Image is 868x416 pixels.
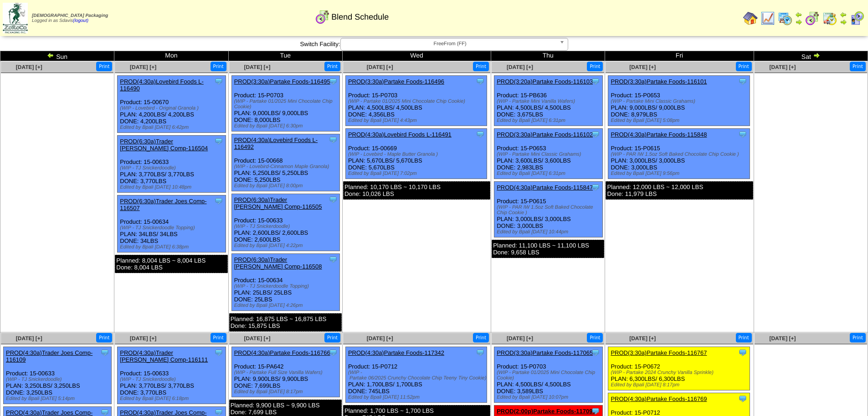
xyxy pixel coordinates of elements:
[4,347,112,404] div: Product: 15-00633 PLAN: 3,250LBS / 3,250LBS DONE: 3,250LBS
[476,77,485,86] img: Tooltip
[822,11,837,26] img: calendarinout.gif
[608,76,750,126] div: Product: 15-P0653 PLAN: 9,000LBS / 9,000LBS DONE: 8,979LBS
[736,62,752,71] button: Print
[130,335,156,342] a: [DATE] [+]
[760,11,775,26] img: line_graph.gif
[234,183,339,189] div: Edited by Bpali [DATE] 8:00pm
[234,164,339,169] div: (WIP - Lovebird-Cinnamon Maple Granola)
[743,11,758,26] img: home.gif
[32,13,108,23] span: Logged in as Sdavis
[348,78,444,85] a: PROD(3:30a)Partake Foods-116496
[738,394,747,403] img: Tooltip
[348,152,487,157] div: (WIP - Lovebird - Maple Butter Granola )
[120,125,225,130] div: Edited by Bpali [DATE] 6:42pm
[114,51,228,61] td: Mon
[497,408,596,415] a: PROD(2:00p)Partake Foods-117099
[348,171,487,176] div: Edited by Bpali [DATE] 7:02pm
[367,335,393,342] span: [DATE] [+]
[96,333,112,342] button: Print
[16,64,42,70] a: [DATE] [+]
[348,370,487,381] div: (WIP ‐ Partake 06/2025 Crunchy Chocolate Chip Teeny Tiny Cookie)
[234,224,339,229] div: (WIP - TJ Snickerdoodle)
[118,347,226,404] div: Product: 15-00633 PLAN: 3,770LBS / 3,770LBS DONE: 3,770LBS
[629,335,656,342] a: [DATE] [+]
[229,313,342,332] div: Planned: 16,875 LBS ~ 16,875 LBS Done: 15,875 LBS
[754,51,868,61] td: Sat
[214,196,223,205] img: Tooltip
[244,64,270,70] span: [DATE] [+]
[344,38,556,49] span: FreeFrom (FF)
[6,349,92,363] a: PROD(4:30a)Trader Joes Comp-116109
[587,62,603,71] button: Print
[120,138,208,152] a: PROD(6:30a)Trader [PERSON_NAME] Comp-116504
[497,99,602,104] div: (WIP - Partake Mini Vanilla Wafers)
[769,64,796,70] a: [DATE] [+]
[795,11,802,18] img: arrowleft.gif
[324,333,340,342] button: Print
[611,382,749,388] div: Edited by Bpali [DATE] 8:17pm
[120,244,225,250] div: Edited by Bpali [DATE] 6:38pm
[234,303,339,308] div: Edited by Bpali [DATE] 4:26pm
[507,335,533,342] a: [DATE] [+]
[497,131,593,138] a: PROD(3:30a)Partake Foods-116102
[608,347,750,390] div: Product: 15-P0672 PLAN: 6,300LBS / 6,300LBS
[16,335,42,342] a: [DATE] [+]
[6,377,111,382] div: (WIP - TJ Snickerdoodle)
[507,64,533,70] a: [DATE] [+]
[494,76,602,126] div: Product: 15-PB636 PLAN: 4,500LBS / 4,500LBS DONE: 3,675LBS
[120,396,225,401] div: Edited by Bpali [DATE] 6:18pm
[214,348,223,357] img: Tooltip
[494,347,602,403] div: Product: 15-P0703 PLAN: 4,500LBS / 4,500LBS DONE: 3,589LBS
[611,78,707,85] a: PROD(3:30a)Partake Foods-116101
[120,165,225,171] div: (WIP - TJ Snickerdoodle)
[331,12,389,22] span: Blend Schedule
[850,11,864,26] img: calendarcustomer.gif
[605,51,754,61] td: Fri
[6,396,111,401] div: Edited by Bpali [DATE] 5:14pm
[130,64,156,70] a: [DATE] [+]
[345,129,487,179] div: Product: 15-00669 PLAN: 5,670LBS / 5,670LBS DONE: 5,670LBS
[494,182,602,237] div: Product: 15-P0615 PLAN: 3,000LBS / 3,000LBS DONE: 3,000LBS
[348,349,444,356] a: PROD(4:30a)Partake Foods-117342
[329,135,338,144] img: Tooltip
[611,99,749,104] div: (WIP - Partake Mini Classic Grahams)
[497,152,602,157] div: (WIP - Partake Mini Classic Grahams)
[611,118,749,123] div: Edited by Bpali [DATE] 5:08pm
[231,254,339,311] div: Product: 15-00634 PLAN: 25LBS / 25LBS DONE: 25LBS
[738,77,747,86] img: Tooltip
[120,78,204,92] a: PROD(4:30a)Lovebird Foods L-116490
[118,76,226,133] div: Product: 15-00670 PLAN: 4,200LBS / 4,200LBS DONE: 4,200LBS
[120,225,225,231] div: (WIP - TJ Snickerdoodle Topping)
[342,51,491,61] td: Wed
[234,349,330,356] a: PROD(4:30a)Partake Foods-116766
[497,78,593,85] a: PROD(3:20a)Partake Foods-116103
[118,136,226,193] div: Product: 15-00633 PLAN: 3,770LBS / 3,770LBS DONE: 3,770LBS
[3,3,28,33] img: zoroco-logo-small.webp
[476,130,485,139] img: Tooltip
[211,333,226,342] button: Print
[738,348,747,357] img: Tooltip
[100,348,109,357] img: Tooltip
[214,77,223,86] img: Tooltip
[476,348,485,357] img: Tooltip
[120,198,206,211] a: PROD(6:30a)Trader Joes Comp-116507
[608,129,750,179] div: Product: 15-P0615 PLAN: 3,000LBS / 3,000LBS DONE: 3,000LBS
[228,51,342,61] td: Tue
[234,123,339,129] div: Edited by Bpali [DATE] 6:30pm
[329,255,338,264] img: Tooltip
[367,64,393,70] a: [DATE] [+]
[491,51,605,61] td: Thu
[497,184,593,191] a: PROD(4:30a)Partake Foods-115847
[795,18,802,26] img: arrowright.gif
[231,134,339,191] div: Product: 15-00668 PLAN: 5,250LBS / 5,250LBS DONE: 5,250LBS
[120,349,208,363] a: PROD(4:30a)Trader [PERSON_NAME] Comp-116111
[497,229,602,235] div: Edited by Bpali [DATE] 10:44pm
[345,347,487,403] div: Product: 15-P0712 PLAN: 1,700LBS / 1,700LBS DONE: 745LBS
[473,62,489,71] button: Print
[611,171,749,176] div: Edited by Bpali [DATE] 9:56pm
[324,62,340,71] button: Print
